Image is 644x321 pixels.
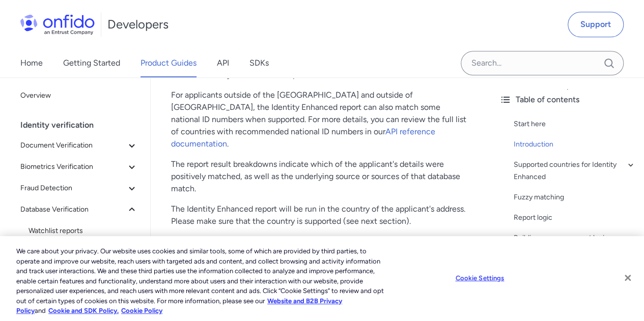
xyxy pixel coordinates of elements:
button: Fraud Detection [16,178,142,198]
span: Document Verification [20,139,126,152]
a: Overview [16,85,142,106]
p: The report result breakdowns indicate which of the applicant's details were positively matched, a... [171,158,471,195]
a: API [217,49,229,77]
p: For applicants outside of the [GEOGRAPHIC_DATA] and outside of [GEOGRAPHIC_DATA], the Identity En... [171,89,471,150]
span: Watchlist reports [29,225,138,237]
a: Cookie and SDK Policy. [48,307,119,314]
a: Fuzzy matching [514,191,636,203]
h1: Developers [107,16,169,33]
img: Onfido Logo [20,14,95,35]
div: Identity verification [20,115,146,135]
button: Cookie Settings [448,268,512,288]
button: Close [617,267,639,289]
span: Overview [20,90,138,102]
a: Home [20,49,43,77]
a: Getting Started [63,49,120,77]
a: SDKs [249,49,269,77]
a: Support [568,12,624,37]
a: Watchlist reports [24,221,142,241]
input: Onfido search input field [461,51,624,75]
a: Building your own report logic [514,232,636,244]
a: Product Guides [141,49,197,77]
a: Cookie Policy [121,307,162,314]
span: Biometrics Verification [20,161,126,173]
div: Table of contents [499,94,636,106]
button: Database Verification [16,199,142,220]
a: Report logic [514,212,636,224]
a: Introduction [514,138,636,151]
a: Start here [514,118,636,130]
div: We care about your privacy. Our website uses cookies and similar tools, some of which are provide... [16,246,386,316]
p: The Identity Enhanced report will be run in the country of the applicant's address. Please make s... [171,203,471,227]
button: Document Verification [16,135,142,156]
button: Biometrics Verification [16,157,142,177]
a: API reference documentation [171,127,435,149]
span: Fraud Detection [20,182,126,194]
span: Database Verification [20,203,126,216]
a: Supported countries for Identity Enhanced [514,159,636,183]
